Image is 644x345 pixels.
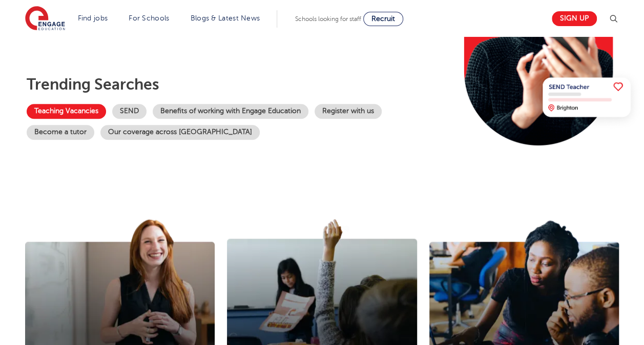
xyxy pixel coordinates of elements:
img: Engage Education [25,6,65,32]
a: Sign up [552,11,597,26]
a: Become a tutor [27,125,94,140]
a: For Schools [129,14,169,22]
span: Recruit [371,15,395,23]
a: Blogs & Latest News [191,14,260,22]
a: Benefits of working with Engage Education [153,104,308,119]
p: Trending searches [27,75,440,94]
a: Find jobs [78,14,108,22]
a: Teaching Vacancies [27,104,106,119]
a: Our coverage across [GEOGRAPHIC_DATA] [100,125,260,140]
a: Recruit [363,12,403,26]
a: SEND [112,104,147,119]
span: Schools looking for staff [295,15,361,23]
a: Register with us [315,104,382,119]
